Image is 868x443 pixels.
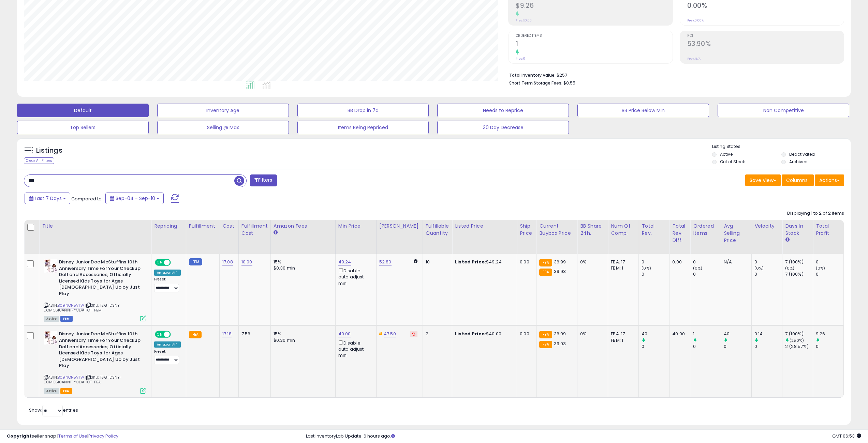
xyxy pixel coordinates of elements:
button: Last 7 Days [25,193,70,204]
div: Fulfillment [189,223,217,230]
div: Ordered Items [693,223,718,237]
span: 39.93 [554,268,566,275]
div: Amazon Fees [274,223,333,230]
div: FBM: 1 [611,337,633,343]
div: Displaying 1 to 2 of 2 items [787,210,844,217]
small: FBM [189,258,202,265]
div: 0.14 [754,331,782,337]
span: Sep-04 - Sep-10 [116,195,155,202]
span: FBM [60,316,73,322]
a: 10.00 [241,259,252,265]
div: 2 (28.57%) [785,343,813,350]
small: (0%) [693,265,703,271]
div: Disable auto adjust min [338,267,371,287]
button: Non Competitive [718,104,849,117]
div: 0 [724,343,751,350]
div: Amazon AI * [154,341,181,348]
div: seller snap | | [7,433,118,440]
div: 0% [580,259,603,265]
div: $0.30 min [274,337,330,343]
div: $49.24 [455,259,512,265]
div: Avg Selling Price [724,223,749,244]
b: Disney Junior Doc McStuffins 10th Anniversary Time For Your Checkup Doll and Accessories, Officia... [59,259,142,299]
span: 2025-09-18 06:53 GMT [832,433,861,439]
button: 30 Day Decrease [437,121,569,134]
small: FBA [539,341,552,348]
div: 0 [754,343,782,350]
a: 49.24 [338,259,351,265]
a: 40.00 [338,331,351,337]
img: 41XnP-Zr6kL._SL40_.jpg [44,259,57,273]
div: N/A [724,259,746,265]
button: Items Being Repriced [297,121,429,134]
div: ASIN: [44,331,146,393]
a: 52.80 [379,259,392,265]
button: Default [17,104,149,117]
span: Ordered Items [516,34,672,38]
strong: Copyright [7,433,32,439]
div: ASIN: [44,259,146,321]
div: Current Buybox Price [539,223,574,237]
span: Last 7 Days [35,195,62,202]
div: Last InventoryLab Update: 6 hours ago. [306,433,861,440]
div: 40.00 [672,331,685,337]
div: Velocity [754,223,779,230]
span: $0.55 [563,80,575,86]
small: Prev: 0 [516,57,525,61]
div: 7 (100%) [785,259,813,265]
span: | SKU: T&G-DSNY-DCMCS10ANNTFYCDA-1CT-FBA [44,375,122,385]
a: 17.08 [222,259,233,265]
small: Days In Stock. [785,237,789,243]
div: FBM: 1 [611,265,633,271]
div: $40.00 [455,331,512,337]
span: OFF [170,332,181,337]
div: 1 [693,331,721,337]
button: Inventory Age [157,104,289,117]
small: Amazon Fees. [274,230,278,236]
small: (0%) [754,265,764,271]
div: Fulfillment Cost [241,223,268,237]
button: Filters [250,174,277,186]
h2: $9.26 [516,2,672,11]
div: BB Share 24h. [580,223,605,237]
span: All listings currently available for purchase on Amazon [44,316,59,322]
small: FBA [539,331,552,338]
div: 2 [426,331,447,337]
div: Title [42,223,148,230]
div: Min Price [338,223,373,230]
div: Days In Stock [785,223,810,237]
div: 0 [816,259,843,265]
small: FBA [539,259,552,266]
label: Deactivated [789,151,815,157]
div: 7 (100%) [785,331,813,337]
span: ON [156,260,164,265]
button: Save View [745,174,781,186]
span: All listings currently available for purchase on Amazon [44,388,59,394]
div: Total Rev. [642,223,666,237]
a: 47.50 [384,331,396,337]
div: 7 (100%) [785,271,813,277]
div: 7.56 [241,331,265,337]
label: Archived [789,159,808,165]
small: FBA [539,269,552,276]
small: (0%) [785,265,795,271]
small: (0%) [816,265,825,271]
a: B09NQN5VTW [58,303,84,308]
div: 9.26 [816,331,843,337]
span: 36.99 [554,331,566,337]
label: Out of Stock [720,159,745,165]
div: 40 [724,331,751,337]
div: FBA: 17 [611,331,633,337]
div: Preset: [154,277,181,292]
button: Columns [782,174,814,186]
span: ROI [687,34,844,38]
div: 0 [816,271,843,277]
div: [PERSON_NAME] [379,223,420,230]
h2: 0.00% [687,2,844,11]
div: 0 [693,271,721,277]
div: 40 [642,331,669,337]
div: $0.30 min [274,265,330,271]
div: 0.00 [672,259,685,265]
img: 41XnP-Zr6kL._SL40_.jpg [44,331,57,345]
div: Fulfillable Quantity [426,223,449,237]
